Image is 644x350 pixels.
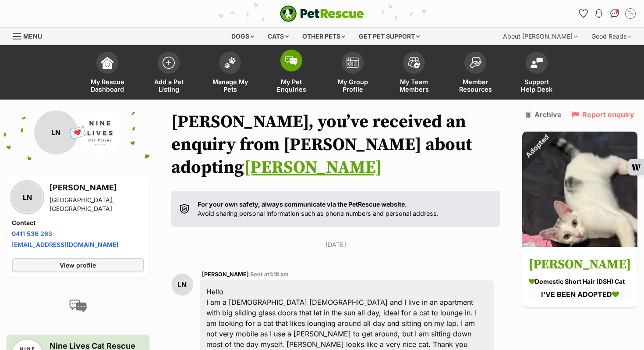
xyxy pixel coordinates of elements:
span: Menu [23,32,42,40]
div: Get pet support [353,28,426,45]
div: LN [34,111,78,154]
div: Good Reads [585,28,637,45]
a: My Group Profile [322,47,383,100]
div: LN [12,182,42,213]
span: Support Help Desk [517,78,556,93]
h1: [PERSON_NAME], you’ve received an enquiry from [PERSON_NAME] about adopting [171,111,500,179]
div: Other pets [296,28,351,45]
span: My Rescue Dashboard [88,78,127,93]
a: Conversations [608,7,622,21]
strong: For your own safety, always communicate via the PetRescue website. [198,200,407,208]
button: My account [623,7,637,21]
a: Support Help Desk [506,47,567,100]
a: Adopted [522,240,637,249]
h3: [PERSON_NAME] [50,182,144,194]
img: logo-e224e6f780fb5917bec1dbf3a21bbac754714ae5b6737aabdf751b685950b380.svg [280,5,364,22]
div: Domestic Short Hair (DSH) Cat [529,277,631,286]
span: My Pet Enquiries [272,78,311,93]
img: team-members-icon-5396bd8760b3fe7c0b43da4ab00e1e3bb1a5d9ba89233759b79545d2d3fc5d0d.svg [408,57,420,68]
p: [DATE] [171,240,500,249]
img: member-resources-icon-8e73f808a243e03378d46382f2149f9095a855e16c252ad45f914b54edf8863c.svg [469,57,481,68]
a: My Pet Enquiries [261,47,322,100]
span: My Team Members [394,78,434,93]
a: Member Resources [445,47,506,100]
a: Archive [525,111,562,118]
div: Cats [262,28,295,45]
span: Sent at [250,271,289,278]
span: Manage My Pets [210,78,250,93]
span: My Group Profile [333,78,372,93]
h4: Contact [12,218,144,227]
span: 1:18 am [269,271,289,278]
img: chat-41dd97257d64d25036548639549fe6c8038ab92f7586957e7f3b1b290dea8141.svg [610,9,619,18]
div: [GEOGRAPHIC_DATA], [GEOGRAPHIC_DATA] [50,196,144,213]
div: LN [171,274,193,296]
div: Dogs [225,28,260,45]
img: Nine Lives Cat Rescue profile pic [78,111,122,154]
span: Add a Pet Listing [149,78,188,93]
img: Kelly Handsaker profile pic [626,9,635,18]
span: 💌 [68,123,88,142]
div: About [PERSON_NAME] [497,28,584,45]
ul: Account quick links [576,7,637,21]
img: group-profile-icon-3fa3cf56718a62981997c0bc7e787c4b2cf8bcc04b72c1350f741eb67cf2f40e.svg [347,57,359,68]
a: [EMAIL_ADDRESS][DOMAIN_NAME] [12,241,118,248]
a: PetRescue [280,5,364,22]
img: pet-enquiries-icon-7e3ad2cf08bfb03b45e93fb7055b45f3efa6380592205ae92323e6603595dc1f.svg [285,56,297,65]
p: Avoid sharing personal information such as phone numbers and personal address. [198,200,439,218]
a: Manage My Pets [199,47,261,100]
a: My Team Members [383,47,445,100]
span: View profile [60,261,96,270]
h3: [PERSON_NAME] [529,255,631,275]
div: Adopted [511,120,563,172]
a: [PERSON_NAME] Domestic Short Hair (DSH) Cat I'VE BEEN ADOPTED [522,249,637,307]
button: Notifications [592,7,606,21]
a: Report enquiry [572,111,634,118]
a: 0411 536 263 [12,230,52,237]
img: notifications-46538b983faf8c2785f20acdc204bb7945ddae34d4c08c2a6579f10ce5e182be.svg [595,9,602,18]
img: add-pet-listing-icon-0afa8454b4691262ce3f59096e99ab1cd57d4a30225e0717b998d2c9b9846f56.svg [163,57,175,69]
img: manage-my-pets-icon-02211641906a0b7f246fdf0571729dbe1e7629f14944591b6c1af311fb30b64b.svg [224,57,236,68]
a: View profile [12,258,144,272]
a: [PERSON_NAME] [244,157,382,179]
img: conversation-icon-4a6f8262b818ee0b60e3300018af0b2d0b884aa5de6e9bcb8d3d4eeb1a70a7c4.svg [69,300,87,313]
a: Menu [13,28,48,43]
div: I'VE BEEN ADOPTED [529,289,631,301]
img: dashboard-icon-eb2f2d2d3e046f16d808141f083e7271f6b2e854fb5c12c21221c1fb7104beca.svg [101,57,113,69]
img: Brandy [522,132,637,247]
a: Favourites [576,7,590,21]
a: My Rescue Dashboard [77,47,138,100]
a: Add a Pet Listing [138,47,199,100]
img: help-desk-icon-fdf02630f3aa405de69fd3d07c3f3aa587a6932b1a1747fa1d2bba05be0121f9.svg [531,57,543,68]
span: [PERSON_NAME] [202,271,249,278]
span: Member Resources [456,78,495,93]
